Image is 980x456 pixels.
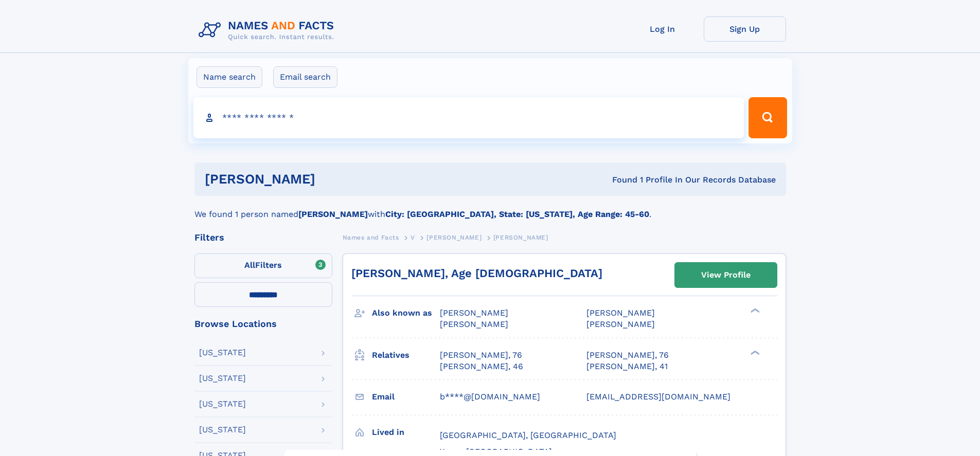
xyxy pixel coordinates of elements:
button: Search Button [749,97,787,138]
label: Name search [197,66,262,88]
div: Found 1 Profile In Our Records Database [464,174,776,186]
span: [PERSON_NAME] [586,319,655,329]
a: [PERSON_NAME], Age [DEMOGRAPHIC_DATA] [351,267,602,280]
a: [PERSON_NAME], 76 [586,350,669,361]
span: [PERSON_NAME] [586,308,655,318]
a: Log In [621,16,704,42]
input: search input [193,97,744,138]
label: Email search [273,66,337,88]
div: [US_STATE] [199,426,246,434]
a: [PERSON_NAME], 76 [440,350,522,361]
h3: Also known as [372,304,440,322]
div: Browse Locations [194,319,332,329]
h3: Email [372,388,440,406]
div: [US_STATE] [199,349,246,357]
a: V [411,231,415,244]
span: [PERSON_NAME] [440,308,508,318]
img: Logo Names and Facts [194,16,343,44]
div: View Profile [701,263,751,287]
a: View Profile [675,263,777,287]
h1: [PERSON_NAME] [205,173,464,186]
a: [PERSON_NAME], 46 [440,361,523,372]
span: All [244,260,255,270]
span: V [411,234,415,241]
div: We found 1 person named with . [194,196,786,221]
a: Sign Up [704,16,786,42]
label: Filters [194,253,332,278]
div: [US_STATE] [199,400,246,408]
a: [PERSON_NAME] [426,231,482,244]
div: [US_STATE] [199,374,246,382]
span: [PERSON_NAME] [440,319,508,329]
span: [PERSON_NAME] [493,234,548,241]
b: [PERSON_NAME] [298,209,368,219]
a: [PERSON_NAME], 41 [586,361,668,372]
h3: Lived in [372,424,440,441]
span: [GEOGRAPHIC_DATA], [GEOGRAPHIC_DATA] [440,430,616,440]
b: City: [GEOGRAPHIC_DATA], State: [US_STATE], Age Range: 45-60 [385,209,649,219]
span: [EMAIL_ADDRESS][DOMAIN_NAME] [586,392,730,402]
div: ❯ [748,349,760,356]
span: [PERSON_NAME] [426,234,482,241]
div: ❯ [748,307,760,314]
div: Filters [194,233,332,242]
h3: Relatives [372,346,440,364]
a: Names and Facts [343,231,399,244]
